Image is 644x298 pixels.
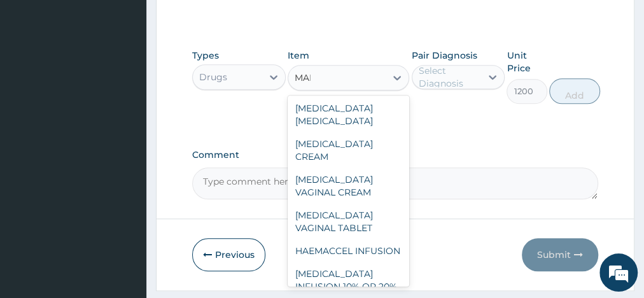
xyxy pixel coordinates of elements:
[6,179,242,223] textarea: Type your message and hit 'Enter'
[209,6,239,37] div: Minimize live chat window
[288,97,409,132] div: [MEDICAL_DATA] [MEDICAL_DATA]
[66,71,214,88] div: Chat with us now
[24,64,52,96] img: d_794563401_company_1708531726252_794563401
[288,262,409,298] div: [MEDICAL_DATA] INFUSION 10% OR 20%
[288,132,409,168] div: [MEDICAL_DATA] CREAM
[549,78,600,104] button: Add
[192,238,265,271] button: Previous
[507,49,547,74] label: Unit Price
[74,76,176,204] span: We're online!
[412,49,477,62] label: Pair Diagnosis
[192,150,598,160] label: Comment
[522,238,598,271] button: Submit
[192,50,219,61] label: Types
[288,204,409,239] div: [MEDICAL_DATA] VAGINAL TABLET
[288,168,409,204] div: [MEDICAL_DATA] VAGINAL CREAM
[419,64,480,90] div: Select Diagnosis
[288,239,409,262] div: HAEMACCEL INFUSION
[288,49,309,62] label: Item
[199,71,227,83] div: Drugs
